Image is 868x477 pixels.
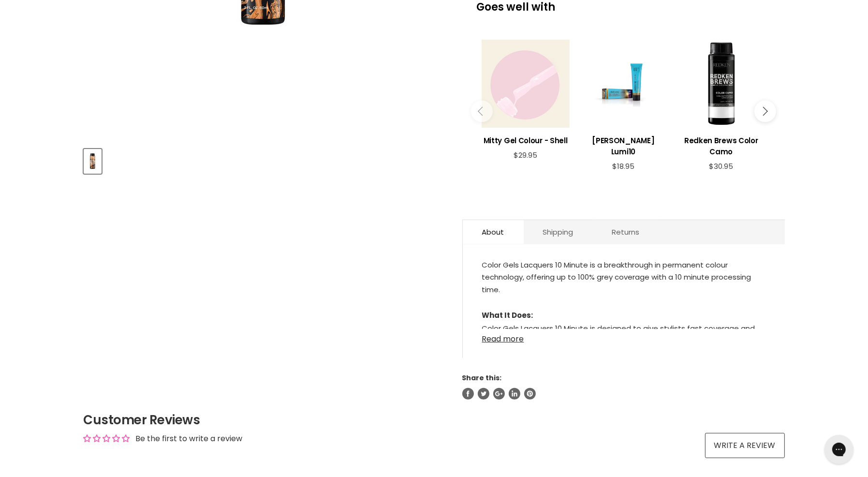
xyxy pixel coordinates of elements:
strong: What It Does: [482,310,533,320]
span: Share this: [462,373,502,383]
a: Returns [593,220,659,244]
a: Read more [482,329,765,343]
div: Product thumbnails [82,146,446,174]
h3: Redken Brews Color Camo [677,135,765,157]
a: About [463,220,524,244]
h3: [PERSON_NAME] Lumi10 [579,135,667,157]
span: $29.95 [514,150,537,160]
aside: Share this: [462,373,785,400]
a: View product:Joico LumiShine Lumi10 [579,128,667,162]
iframe: Gorgias live chat messenger [820,432,858,467]
div: Average rating is 0.00 stars [84,433,130,444]
a: Shipping [524,220,593,244]
button: Redken 10 Minute Color Gels Lacquers [84,149,102,174]
a: Write a review [705,433,785,458]
a: View product:Redken Brews Color Camo [677,128,765,162]
p: Color Gels Lacquers 10 Minute is designed to give stylists fast coverage and full control. [482,296,765,350]
a: View product:Mitty Gel Colour - Shell [482,128,570,151]
span: Color Gels Lacquers 10 Minute is a breakthrough in permanent colour technology, offering up to 10... [482,260,751,295]
span: $18.95 [612,161,634,171]
h3: Mitty Gel Colour - Shell [482,135,570,146]
span: $30.95 [709,161,733,171]
h2: Customer Reviews [84,411,785,429]
img: Redken 10 Minute Color Gels Lacquers [85,150,101,173]
div: Be the first to write a review [136,433,243,444]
